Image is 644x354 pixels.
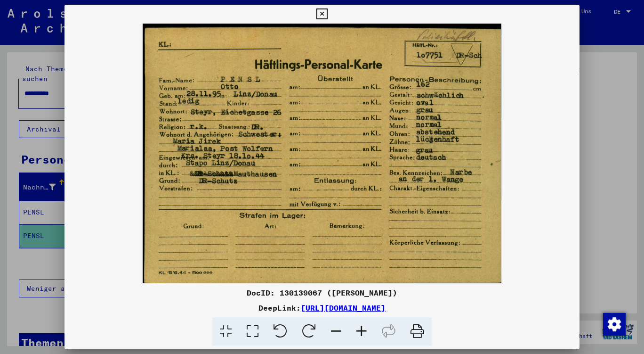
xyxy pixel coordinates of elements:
[603,313,625,335] div: Zustimmung ändern
[64,302,580,313] div: DeepLink:
[64,24,580,283] img: 001.jpg
[64,287,580,298] div: DocID: 130139067 ([PERSON_NAME])
[301,303,386,313] a: [URL][DOMAIN_NAME]
[603,313,626,336] img: Zustimmung ändern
